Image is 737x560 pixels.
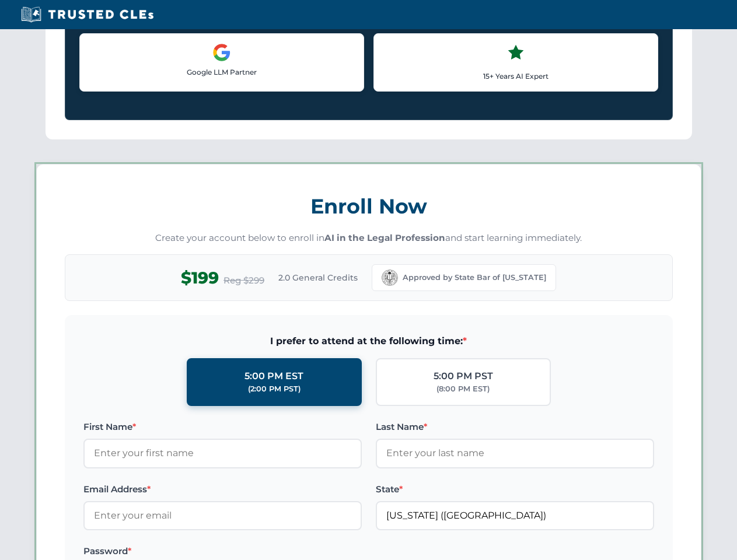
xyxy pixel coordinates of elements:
span: Approved by State Bar of [US_STATE] [403,272,546,283]
input: California (CA) [376,501,654,530]
label: First Name [83,420,362,434]
span: $199 [181,265,219,291]
label: State [376,482,654,496]
label: Last Name [376,420,654,434]
label: Email Address [83,482,362,496]
p: Create your account below to enroll in and start learning immediately. [65,232,673,245]
p: 15+ Years AI Expert [383,71,648,82]
p: Google LLM Partner [89,66,354,78]
img: California Bar [382,269,398,286]
span: 2.0 General Credits [278,271,358,284]
strong: AI in the Legal Profession [324,232,445,243]
div: 5:00 PM EST [244,369,303,384]
div: (2:00 PM PST) [248,383,301,395]
span: I prefer to attend at the following time: [83,334,654,349]
img: Google [212,43,231,62]
div: 5:00 PM PST [434,369,493,384]
h3: Enroll Now [65,188,673,225]
span: Reg $299 [223,274,264,288]
img: Trusted CLEs [18,6,157,23]
input: Enter your last name [376,439,654,468]
div: (8:00 PM EST) [436,383,490,395]
input: Enter your email [83,501,362,530]
input: Enter your first name [83,439,362,468]
label: Password [83,544,362,558]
